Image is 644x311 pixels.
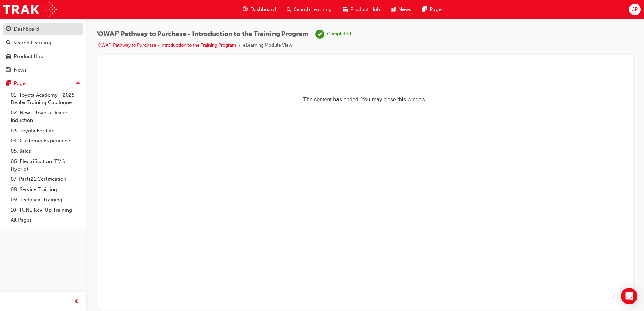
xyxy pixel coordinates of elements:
button: JP [629,4,641,15]
li: eLearning Module View [243,42,292,49]
div: Dashboard [14,25,39,33]
div: Open Intercom Messenger [621,288,637,304]
div: Completed [327,31,351,37]
a: news-iconNews [385,3,417,16]
a: 02. New - Toyota Dealer Induction [8,108,83,126]
button: Pages [3,77,83,90]
a: car-iconProduct Hub [337,3,385,16]
span: pages-icon [422,5,427,14]
a: 03. Toyota For Life [8,126,83,136]
span: Search Learning [294,6,332,13]
span: car-icon [343,5,348,14]
span: car-icon [6,54,11,60]
span: pages-icon [6,81,11,87]
span: | [311,30,313,38]
span: up-icon [76,79,80,88]
span: search-icon [6,40,11,46]
span: guage-icon [243,5,248,14]
a: Product Hub [3,50,83,63]
a: All Pages [8,215,83,226]
a: Dashboard [3,23,83,35]
a: 01. Toyota Academy - 2025 Dealer Training Catalogue [8,90,83,108]
span: Product Hub [350,6,380,13]
a: 06. Electrification (EV & Hybrid) [8,156,83,174]
span: prev-icon [74,298,79,306]
a: pages-iconPages [417,3,449,16]
span: Pages [430,6,444,13]
a: 04. Customer Experience [8,136,83,146]
a: 07. Parts21 Certification [8,174,83,184]
a: 05. Sales [8,146,83,157]
a: 09. Technical Training [8,195,83,205]
div: News [14,66,27,74]
a: search-iconSearch Learning [281,3,337,16]
span: guage-icon [6,26,11,32]
p: The content has ended. You may close this window. [3,5,523,36]
a: guage-iconDashboard [237,3,281,16]
a: 'OWAF' Pathway to Purchase - Introduction to the Training Program [97,42,236,48]
img: Trak [3,2,57,17]
span: Dashboard [250,6,276,13]
div: Search Learning [13,39,51,47]
a: 08. Service Training [8,184,83,195]
a: Search Learning [3,37,83,49]
a: 10. TUNE Rev-Up Training [8,205,83,215]
span: news-icon [6,67,11,73]
span: learningRecordVerb_COMPLETE-icon [315,30,324,39]
span: News [398,6,411,13]
div: Product Hub [14,53,43,60]
span: search-icon [287,5,291,14]
span: JP [632,6,638,13]
button: DashboardSearch LearningProduct HubNews [3,22,83,77]
span: news-icon [391,5,396,14]
div: Pages [14,80,28,88]
span: 'OWAF' Pathway to Purchase - Introduction to the Training Program [97,30,309,38]
a: News [3,64,83,76]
